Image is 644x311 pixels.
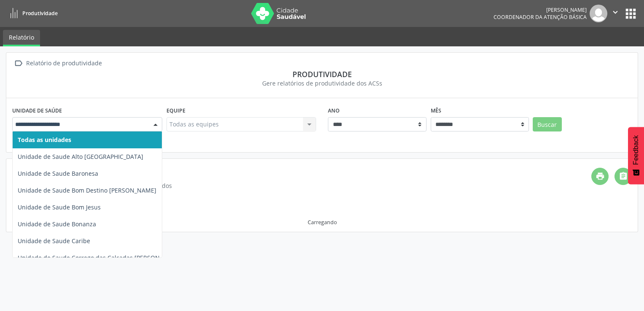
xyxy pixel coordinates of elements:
span: Unidade de Saude Baronesa [18,169,98,177]
label: Mês [431,104,441,117]
div: [PERSON_NAME] [494,6,587,13]
span: Unidade de Saude Alto [GEOGRAPHIC_DATA] [18,153,143,161]
a:  Relatório de produtividade [12,57,103,70]
i:  [12,57,24,70]
span: Unidade de Saude Bom Jesus [18,203,101,211]
label: Equipe [166,104,185,117]
h4: Relatório de produtividade [12,168,591,178]
button:  [607,5,623,22]
span: Unidade de Saude Bonanza [18,220,96,228]
button: apps [623,6,638,21]
i:  [611,8,620,17]
div: Relatório de produtividade [24,57,103,70]
a: Produtividade [6,6,58,20]
span: Produtividade [22,10,58,17]
div: Carregando [308,219,337,226]
span: Todas as unidades [18,136,71,144]
button: Feedback - Mostrar pesquisa [628,127,644,184]
div: Produtividade [12,70,632,79]
div: Somente agentes ativos no mês selecionado são listados [12,181,591,190]
span: Unidade de Saude Bom Destino [PERSON_NAME] [18,186,156,194]
a: Relatório [3,30,40,46]
span: Unidade de Saude Corrego das Calcadas [PERSON_NAME] [18,254,182,262]
span: Feedback [632,135,640,165]
span: Unidade de Saude Caribe [18,237,90,245]
div: Gere relatórios de produtividade dos ACSs [12,79,632,88]
span: Coordenador da Atenção Básica [494,13,587,21]
label: Ano [328,104,340,117]
label: Unidade de saúde [12,104,62,117]
img: img [590,5,607,22]
button: Buscar [533,117,562,131]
